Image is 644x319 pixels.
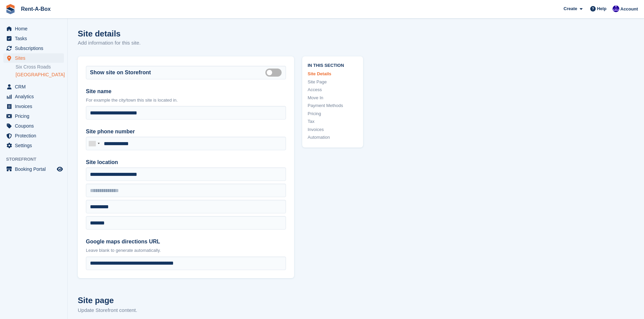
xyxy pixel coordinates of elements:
[56,165,64,173] a: Preview store
[308,118,358,125] a: Tax
[5,4,16,14] img: stora-icon-8386f47178a22dfd0bd8f6a31ec36ba5ce8667c1dd55bd0f319d3a0aa187defe.svg
[15,82,55,91] span: CRM
[15,121,55,131] span: Coupons
[78,294,294,307] h2: Site page
[308,79,358,85] a: Site Page
[3,141,64,150] a: menu
[308,126,358,133] a: Invoices
[15,141,55,150] span: Settings
[86,87,286,96] label: Site name
[15,92,55,101] span: Analytics
[15,111,55,121] span: Pricing
[78,29,141,38] h1: Site details
[86,128,286,136] label: Site phone number
[15,44,55,53] span: Subscriptions
[78,39,141,47] p: Add information for this site.
[86,247,286,254] p: Leave blank to generate automatically.
[3,92,64,101] a: menu
[18,3,53,15] a: Rent-A-Box
[16,72,64,78] a: [GEOGRAPHIC_DATA]
[308,134,358,141] a: Automation
[620,6,638,12] span: Account
[3,53,64,63] a: menu
[15,131,55,140] span: Protection
[3,164,64,174] a: menu
[3,102,64,111] a: menu
[78,307,294,314] p: Update Storefront content.
[16,64,64,70] a: Six Cross Roads
[265,72,284,73] label: Is public
[3,131,64,140] a: menu
[90,69,151,77] label: Show site on Storefront
[308,86,358,93] a: Access
[308,110,358,117] a: Pricing
[308,71,358,77] a: Site Details
[15,24,55,33] span: Home
[3,111,64,121] a: menu
[86,97,286,104] p: For example the city/town this site is located in.
[597,5,606,12] span: Help
[308,95,358,101] a: Move In
[3,24,64,33] a: menu
[3,82,64,91] a: menu
[15,34,55,43] span: Tasks
[86,238,286,246] label: Google maps directions URL
[308,62,358,68] span: In this section
[3,44,64,53] a: menu
[15,102,55,111] span: Invoices
[6,156,67,163] span: Storefront
[3,121,64,131] a: menu
[15,164,55,174] span: Booking Portal
[15,53,55,63] span: Sites
[564,5,577,12] span: Create
[308,102,358,109] a: Payment Methods
[613,5,619,12] img: Colin O Shea
[3,34,64,43] a: menu
[86,158,286,166] label: Site location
